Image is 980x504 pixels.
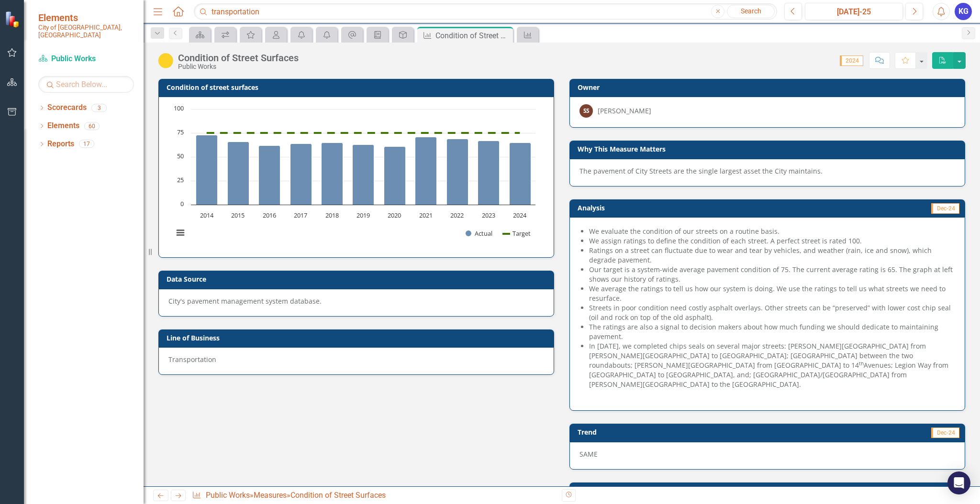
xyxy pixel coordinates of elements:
text: 2022 [450,211,464,219]
text: 2014 [200,211,214,219]
text: 25 [177,175,184,184]
text: 2015 [231,211,245,219]
li: Streets in poor condition need costly asphalt overlays. Other streets can be “preserved” with low... [589,303,955,322]
path: 2016, 62. Actual. [259,146,280,205]
path: 2024, 65. Actual. [510,143,531,205]
a: Measures [254,491,287,500]
p: The pavement of City Streets are the single largest asset the City maintains. [579,166,955,176]
button: [DATE]-25 [805,3,903,20]
path: 2022, 69. Actual. [447,139,468,205]
text: 0 [180,199,184,208]
h3: Data Source [167,275,549,283]
div: [PERSON_NAME] [598,106,651,116]
a: Scorecards [47,102,87,113]
li: The ratings are also a signal to decision makers about how much funding we should dedicate to mai... [589,322,955,341]
li: Ratings on a street can fluctuate due to wear and tear by vehicles, and weather (rain, ice and sn... [589,246,955,265]
input: Search Below... [38,76,134,93]
div: Condition of Street Surfaces [290,491,386,500]
span: SAME [579,449,598,459]
li: In [DATE], we completed chips seals on several major streets: [PERSON_NAME][GEOGRAPHIC_DATA] from... [589,341,955,399]
span: Dec-24 [931,427,959,438]
path: 2018, 65. Actual. [322,143,343,205]
button: View chart menu, Chart [173,226,187,239]
div: [DATE]-25 [808,6,900,18]
text: 2023 [482,211,495,219]
text: 2024 [513,211,527,219]
div: Public Works [178,63,299,70]
path: 2023, 67. Actual. [478,141,500,205]
div: Condition of Street Surfaces [435,30,511,42]
path: 2019, 63. Actual. [353,145,374,205]
h3: Condition of street surfaces [167,84,549,91]
g: Target, series 2 of 2. Line with 11 data points. [205,131,522,135]
path: 2015, 66. Actual. [228,142,249,205]
button: Show Target [502,229,531,238]
li: Our target is a system-wide average pavement condition of 75. The current average rating is 65. T... [589,265,955,284]
div: Chart. Highcharts interactive chart. [168,104,544,248]
li: We average the ratings to tell us how our system is doing. We use the ratings to tell us what str... [589,284,955,303]
span: Dec-24 [931,203,959,214]
text: 2019 [356,211,370,219]
svg: Interactive chart [168,104,540,248]
h3: Trend [578,428,729,436]
h3: Analysis [578,204,762,211]
g: Actual, series 1 of 2. Bar series with 11 bars. [196,135,531,205]
text: 50 [177,152,184,160]
h3: Line of Business [167,334,549,341]
a: Reports [47,139,74,150]
img: Caution [158,53,173,68]
text: 2017 [294,211,307,219]
a: Public Works [206,491,250,500]
a: Search [727,5,775,18]
sup: th [859,360,864,367]
small: City of [GEOGRAPHIC_DATA], [GEOGRAPHIC_DATA] [38,23,134,39]
li: We assign ratings to define the condition of each street. A perfect street is rated 100. [589,236,955,246]
div: Condition of Street Surfaces [178,53,299,63]
path: 2021, 71. Actual. [415,137,437,205]
div: 17 [79,140,94,148]
text: 100 [174,104,184,112]
path: 2014, 73. Actual. [196,135,218,205]
h3: Why This Measure Matters [578,145,960,153]
text: 2020 [388,211,401,219]
input: Search ClearPoint... [194,3,777,20]
div: » » [192,490,555,501]
img: ClearPoint Strategy [5,11,22,28]
path: 2020, 61. Actual. [384,147,406,205]
text: 2016 [263,211,276,219]
a: Public Works [38,54,134,65]
p: City's pavement management system database. [168,296,544,306]
span: 2024 [840,55,863,66]
text: 75 [177,128,184,136]
div: Open Intercom Messenger [947,471,970,494]
button: KG [955,3,972,20]
text: 2021 [419,211,433,219]
text: 2018 [325,211,339,219]
a: Elements [47,121,79,131]
div: 3 [91,104,107,112]
span: Transportation [168,355,216,364]
path: 2017, 64. Actual. [290,144,312,205]
h3: Owner [578,84,960,91]
button: Show Actual [466,229,492,238]
div: 60 [84,122,100,130]
span: Elements [38,12,134,23]
div: SS [579,104,593,118]
li: We evaluate the condition of our streets on a routine basis. [589,227,955,236]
